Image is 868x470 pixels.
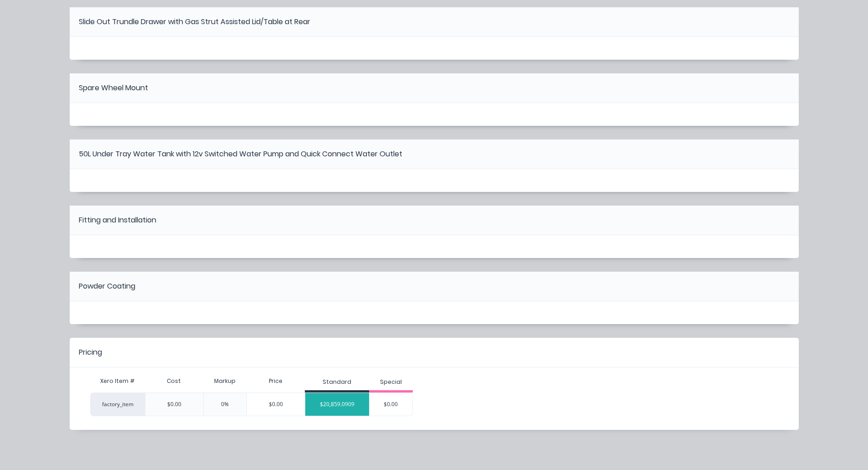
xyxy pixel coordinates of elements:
[79,347,102,358] div: Pricing
[305,393,369,416] div: $20,859.0909
[79,83,148,93] div: Spare Wheel Mount
[370,393,412,416] div: $0.00
[145,393,203,416] div: $0.00
[203,372,247,390] div: Markup
[323,378,351,386] div: Standard
[380,378,402,386] div: Special
[203,393,247,416] div: 0%
[79,281,135,292] div: Powder Coating
[247,372,305,390] div: Price
[90,393,145,416] div: factory_item
[247,393,305,416] div: $0.00
[90,372,145,390] div: Xero Item #
[79,149,402,160] div: 50L Under Tray Water Tank with 12v Switched Water Pump and Quick Connect Water Outlet
[145,372,203,390] div: Cost
[79,16,310,27] div: Slide Out Trundle Drawer with Gas Strut Assisted Lid/Table at Rear
[79,215,156,226] div: Fitting and Installation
